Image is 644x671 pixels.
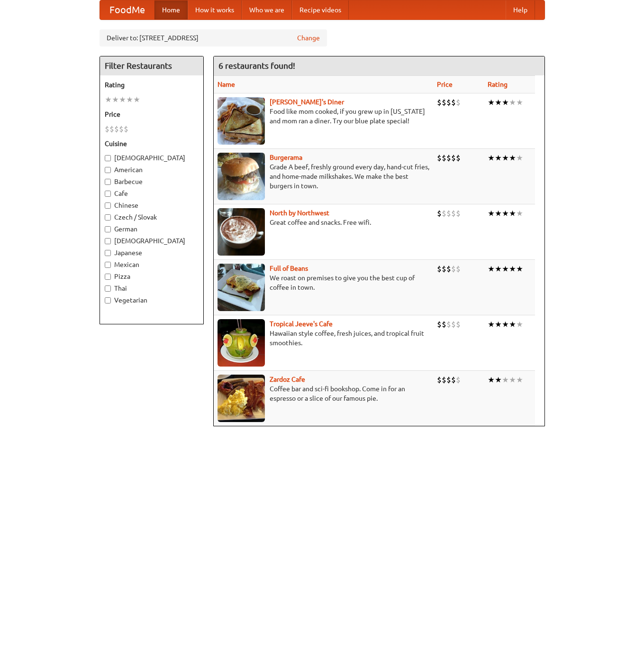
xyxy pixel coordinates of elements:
[456,97,461,108] li: $
[105,124,109,134] li: $
[270,376,305,383] a: Zardoz Cafe
[105,202,111,209] input: Chinese
[119,94,126,105] li: ★
[105,201,199,210] label: Chinese
[451,97,456,108] li: $
[451,264,456,274] li: $
[502,97,509,108] li: ★
[488,375,495,385] li: ★
[100,0,154,19] a: FoodMe
[242,0,292,19] a: Who we are
[495,97,502,108] li: ★
[100,29,327,46] div: Deliver to: [STREET_ADDRESS]
[456,153,461,163] li: $
[451,319,456,330] li: $
[270,265,308,272] b: Full of Beans
[437,208,442,219] li: $
[502,264,509,274] li: ★
[218,162,429,191] p: Grade A beef, freshly ground every day, hand-cut fries, and home-made milkshakes. We make the bes...
[105,191,111,197] input: Cafe
[446,153,451,163] li: $
[495,375,502,385] li: ★
[105,139,199,148] h5: Cuisine
[105,94,112,105] li: ★
[446,264,451,274] li: $
[105,260,199,269] label: Mexican
[437,97,442,108] li: $
[442,319,446,330] li: $
[119,124,124,134] li: $
[105,155,111,161] input: [DEMOGRAPHIC_DATA]
[270,154,302,161] a: Burgerama
[105,226,111,232] input: German
[495,319,502,330] li: ★
[442,375,446,385] li: $
[100,56,203,75] h4: Filter Restaurants
[488,208,495,219] li: ★
[442,264,446,274] li: $
[105,165,199,175] label: American
[488,97,495,108] li: ★
[456,319,461,330] li: $
[105,80,199,90] h5: Rating
[154,0,188,19] a: Home
[105,110,199,119] h5: Price
[270,209,329,217] a: North by Northwest
[488,319,495,330] li: ★
[509,375,516,385] li: ★
[509,153,516,163] li: ★
[506,0,535,19] a: Help
[437,153,442,163] li: $
[516,153,523,163] li: ★
[451,208,456,219] li: $
[451,375,456,385] li: $
[105,212,199,222] label: Czech / Slovak
[105,295,199,305] label: Vegetarian
[442,208,446,219] li: $
[270,98,344,106] a: [PERSON_NAME]'s Diner
[516,97,523,108] li: ★
[105,179,111,185] input: Barbecue
[105,224,199,234] label: German
[495,264,502,274] li: ★
[292,0,349,19] a: Recipe videos
[516,375,523,385] li: ★
[442,97,446,108] li: $
[446,319,451,330] li: $
[105,189,199,198] label: Cafe
[105,167,111,173] input: American
[105,284,199,293] label: Thai
[218,375,265,422] img: zardoz.jpg
[109,124,114,134] li: $
[112,94,119,105] li: ★
[105,177,199,186] label: Barbecue
[105,214,111,221] input: Czech / Slovak
[516,319,523,330] li: ★
[218,273,429,292] p: We roast on premises to give you the best cup of coffee in town.
[488,153,495,163] li: ★
[437,264,442,274] li: $
[270,320,333,328] b: Tropical Jeeve's Cafe
[516,208,523,219] li: ★
[218,153,265,200] img: burgerama.jpg
[105,262,111,268] input: Mexican
[437,319,442,330] li: $
[488,264,495,274] li: ★
[218,319,265,367] img: jeeves.jpg
[451,153,456,163] li: $
[502,319,509,330] li: ★
[516,264,523,274] li: ★
[133,94,140,105] li: ★
[442,153,446,163] li: $
[124,124,128,134] li: $
[105,272,199,281] label: Pizza
[502,153,509,163] li: ★
[218,264,265,311] img: beans.jpg
[105,297,111,303] input: Vegetarian
[446,208,451,219] li: $
[509,264,516,274] li: ★
[437,81,453,88] a: Price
